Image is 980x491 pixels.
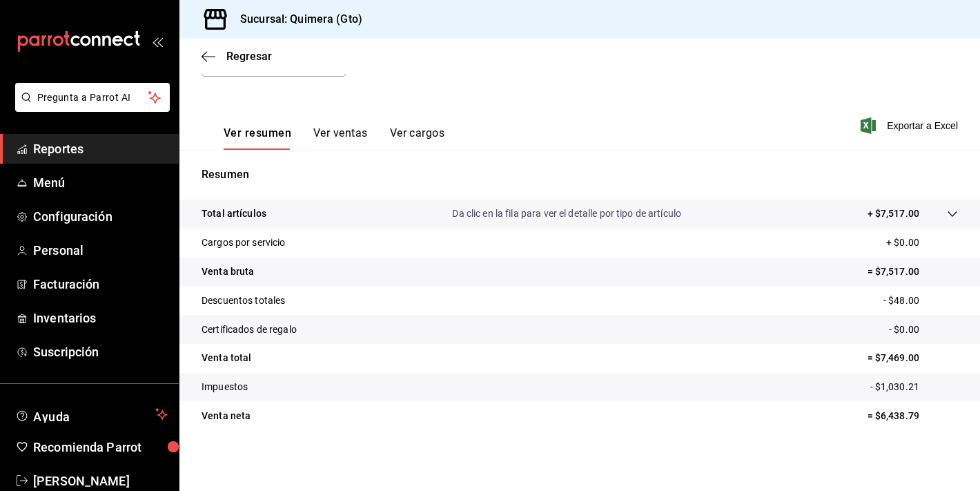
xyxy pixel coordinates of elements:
[33,438,168,456] span: Recomienda Parrot
[33,472,168,490] span: [PERSON_NAME]
[33,241,168,260] span: Personal
[889,322,958,337] p: - $0.00
[863,117,958,134] button: Exportar a Excel
[202,264,254,279] p: Venta bruta
[452,206,681,221] p: Da clic en la fila para ver el detalle por tipo de artículo
[224,126,444,150] div: navigation tabs
[870,380,958,394] p: - $1,030.21
[226,50,272,63] span: Regresar
[390,126,445,150] button: Ver cargos
[33,139,168,158] span: Reportes
[868,264,958,279] p: = $7,517.00
[202,351,251,365] p: Venta total
[202,235,286,250] p: Cargos por servicio
[202,409,251,423] p: Venta neta
[15,83,170,112] button: Pregunta a Parrot AI
[202,166,958,183] p: Resumen
[202,293,285,308] p: Descuentos totales
[33,406,150,423] span: Ayuda
[202,322,297,337] p: Certificados de regalo
[10,100,170,115] a: Pregunta a Parrot AI
[883,293,958,308] p: - $48.00
[868,206,919,221] p: + $7,517.00
[202,206,266,221] p: Total artículos
[33,207,168,226] span: Configuración
[152,36,163,47] button: open_drawer_menu
[202,380,248,394] p: Impuestos
[868,351,958,365] p: = $7,469.00
[224,126,291,150] button: Ver resumen
[33,275,168,293] span: Facturación
[33,173,168,192] span: Menú
[886,235,958,250] p: + $0.00
[868,409,958,423] p: = $6,438.79
[33,309,168,327] span: Inventarios
[229,11,362,28] h3: Sucursal: Quimera (Gto)
[202,50,272,63] button: Regresar
[37,90,148,105] span: Pregunta a Parrot AI
[313,126,368,150] button: Ver ventas
[33,343,168,361] span: Suscripción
